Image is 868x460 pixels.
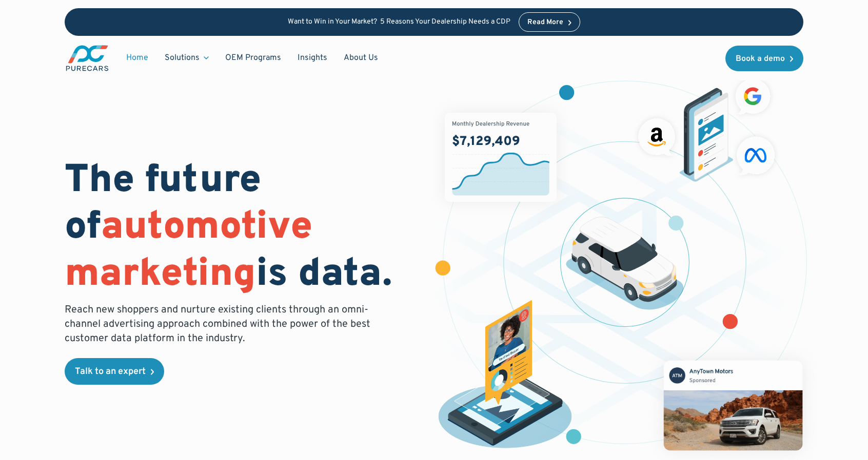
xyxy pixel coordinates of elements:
a: Home [118,48,156,68]
img: ads on social media and advertising partners [633,74,780,182]
p: Reach new shoppers and nurture existing clients through an omni-channel advertising approach comb... [65,303,377,346]
a: main [65,44,110,72]
div: Read More [527,19,563,26]
div: Talk to an expert [75,367,146,377]
a: OEM Programs [217,48,289,68]
div: Solutions [156,48,217,68]
img: illustration of a vehicle [566,217,684,310]
a: About Us [336,48,386,68]
p: Want to Win in Your Market? 5 Reasons Your Dealership Needs a CDP [288,18,510,27]
span: automotive marketing [65,203,312,299]
div: Solutions [165,52,200,64]
img: persona of a buyer [428,300,582,453]
a: Book a demo [725,46,803,71]
a: Talk to an expert [65,358,164,385]
img: purecars logo [65,44,110,72]
h1: The future of is data. [65,158,422,299]
div: Book a demo [736,55,785,63]
a: Insights [289,48,336,68]
img: chart showing monthly dealership revenue of $7m [445,113,557,202]
a: Read More [519,12,580,32]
